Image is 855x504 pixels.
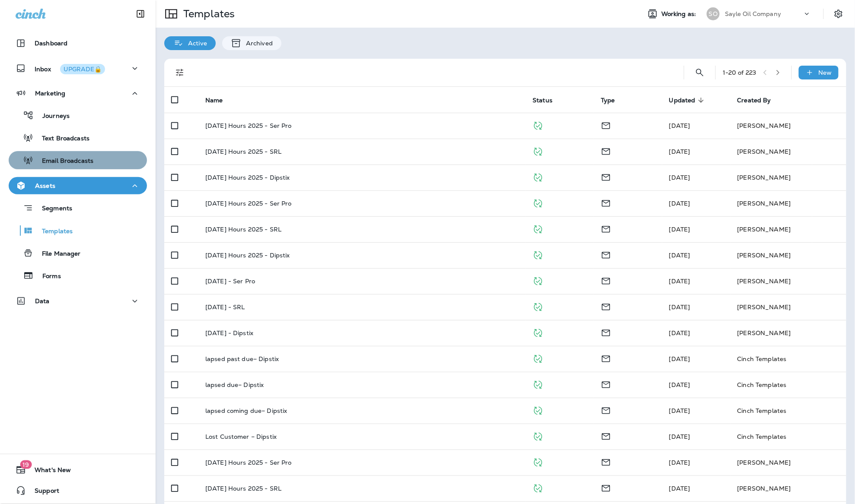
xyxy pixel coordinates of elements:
p: [DATE] Hours 2025 - Ser Pro [205,459,292,466]
p: Inbox [35,64,105,73]
span: Email [601,406,611,414]
span: Eluwa Monday [669,407,690,415]
td: Cinch Templates [731,346,846,372]
button: Collapse Sidebar [128,5,153,22]
td: [PERSON_NAME] [731,294,846,320]
p: Active [184,40,207,47]
button: Text Broadcasts [9,129,147,147]
p: [DATE] Hours 2025 - SRL [205,148,281,155]
td: Cinch Templates [731,372,846,398]
button: Dashboard [9,35,147,52]
p: Assets [35,182,55,189]
span: Rachel Sykes [669,174,690,181]
p: lapsed past due– Dipstix [205,355,279,362]
span: Published [533,173,543,181]
p: Segments [33,205,72,213]
p: Templates [180,7,235,20]
p: Templates [33,228,73,236]
span: Published [533,406,543,414]
button: Email Broadcasts [9,151,147,169]
td: Cinch Templates [731,424,846,450]
button: Forms [9,266,147,285]
span: Rachel Sykes [669,277,690,285]
p: [DATE] Hours 2025 - Dipstix [205,174,290,181]
span: Status [533,97,552,104]
p: Archived [242,40,273,47]
span: Published [533,354,543,362]
td: [PERSON_NAME] [731,450,846,475]
span: Published [533,302,543,310]
button: Filters [171,64,188,81]
span: 19 [20,460,32,469]
span: Email [601,276,611,284]
p: Journeys [34,112,70,120]
td: [PERSON_NAME] [731,216,846,242]
span: Eluwa Monday [669,381,690,389]
td: Cinch Templates [731,398,846,424]
span: Name [205,96,234,104]
p: [DATE] - Ser Pro [205,278,255,285]
p: lapsed due– Dipstix [205,381,264,388]
p: [DATE] Hours 2025 - SRL [205,226,281,233]
span: Rachel Sykes [669,485,690,492]
button: Data [9,292,147,310]
span: Email [601,302,611,310]
td: [PERSON_NAME] [731,320,846,346]
p: [DATE] - Dipstix [205,330,253,336]
p: Sayle Oil Company [725,10,781,17]
p: [DATE] Hours 2025 - Dipstix [205,252,290,259]
td: [PERSON_NAME] [731,268,846,294]
button: Support [9,482,147,499]
span: Rachel Sykes [669,459,690,466]
button: Marketing [9,85,147,102]
span: Name [205,97,223,104]
button: Search Templates [691,64,708,81]
span: Published [533,458,543,466]
p: Email Broadcasts [33,157,93,165]
span: Email [601,173,611,181]
button: Assets [9,177,147,194]
button: UPGRADE🔒 [60,64,105,74]
p: [DATE] Hours 2025 - SRL [205,485,281,492]
span: Email [601,354,611,362]
span: Published [533,380,543,388]
span: Updated [669,96,707,104]
span: Published [533,328,543,336]
button: Settings [831,6,846,22]
span: Email [601,458,611,466]
span: Email [601,121,611,129]
span: Email [601,484,611,491]
span: Created By [737,97,771,104]
p: lapsed coming due– Dipstix [205,407,287,414]
span: Eluwa Monday [669,433,690,441]
span: Support [26,487,59,498]
button: Segments [9,199,147,217]
td: [PERSON_NAME] [731,242,846,268]
button: 19What's New [9,461,147,479]
span: Type [601,97,615,104]
span: Created By [737,96,782,104]
span: Email [601,432,611,440]
span: Working as: [661,10,698,18]
p: Lost Customer – Dipstix [205,433,277,440]
span: Email [601,147,611,155]
span: Rachel Sykes [669,122,690,130]
p: Forms [34,273,61,281]
p: File Manager [33,250,81,258]
span: Rachel Sykes [669,329,690,337]
span: Rachel Sykes [669,251,690,259]
p: [DATE] Hours 2025 - Ser Pro [205,122,292,129]
span: Rachel Sykes [669,303,690,311]
span: Eluwa Monday [669,355,690,363]
span: Email [601,328,611,336]
span: Rachel Sykes [669,200,690,207]
div: 1 - 20 of 223 [723,69,756,76]
button: File Manager [9,244,147,262]
button: Journeys [9,106,147,124]
span: Published [533,432,543,440]
p: [DATE] - SRL [205,304,245,311]
span: Status [533,96,564,104]
span: Published [533,225,543,232]
span: Published [533,250,543,258]
button: Templates [9,222,147,240]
